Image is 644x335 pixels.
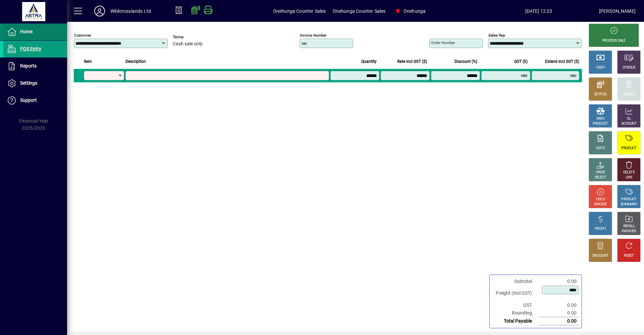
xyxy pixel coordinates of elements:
span: Description [125,58,146,65]
span: Discount (%) [454,58,477,65]
td: Freight (Incl GST) [492,285,539,301]
div: MISC [596,116,604,121]
div: SUMMARY [621,202,637,207]
div: NOTE [596,146,605,151]
span: Item [84,58,92,65]
div: DISCOUNT [592,253,608,258]
td: 0.00 [539,317,579,325]
td: GST [492,301,539,309]
span: Extend incl GST ($) [545,58,579,65]
div: PROFIT [595,226,606,232]
div: CHARGE [623,92,636,97]
mat-label: Customer [74,33,91,38]
td: 0.00 [539,309,579,317]
span: Support [20,97,37,103]
span: POS Entry [20,46,41,51]
div: PRODUCT [593,121,608,126]
td: Rounding [492,309,539,317]
div: CASH [596,65,605,70]
span: GST ($) [514,58,528,65]
div: INVOICE [594,202,606,207]
span: Cash sale only [173,41,203,47]
div: RECALL [623,224,635,229]
td: 0.00 [539,301,579,309]
a: Home [3,24,67,40]
span: Terms [173,35,213,39]
div: SELECT [595,175,606,180]
div: [PERSON_NAME] [599,6,636,16]
span: Reports [20,63,37,69]
span: Onehunga Counter Sales [333,6,386,16]
span: Quantity [361,58,377,65]
span: Settings [20,80,37,86]
div: INVOICES [622,229,636,234]
a: Reports [3,58,67,75]
span: Onehunga Counter Sales [273,6,326,16]
div: PRICE [596,170,605,175]
mat-label: Order number [431,40,455,45]
td: Subtotal [492,278,539,285]
td: Total Payable [492,317,539,325]
div: EFTPOS [594,92,607,97]
div: Wildcrosslands Ltd [110,6,151,16]
div: GL [627,116,631,121]
div: RESET [624,253,634,258]
div: DELETE [623,170,635,175]
div: PROCESS SALE [602,38,626,43]
span: Home [20,29,33,34]
a: Settings [3,75,67,92]
span: Onehunga [392,5,428,17]
mat-label: Sales rep [488,33,505,38]
div: PRODUCT [621,146,636,151]
div: CHEQUE [623,65,635,70]
span: Onehunga [404,6,426,16]
span: [DATE] 12:23 [478,6,599,16]
mat-label: Invoice number [300,33,327,38]
a: Support [3,92,67,109]
div: LINE [626,175,632,180]
span: Rate incl GST ($) [397,58,427,65]
button: Profile [89,5,110,17]
div: HOLD [596,197,605,202]
div: PRODUCT [621,197,636,202]
td: 0.00 [539,278,579,285]
div: ACCOUNT [621,121,637,126]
